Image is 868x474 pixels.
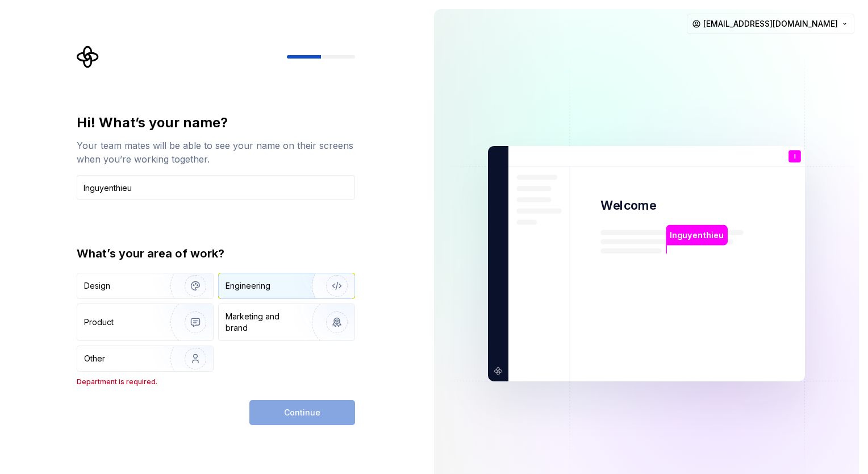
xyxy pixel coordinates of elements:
span: [EMAIL_ADDRESS][DOMAIN_NAME] [703,18,838,30]
div: Marketing and brand [226,311,302,334]
p: Welcome [600,197,656,214]
input: Han Solo [77,175,355,200]
div: What’s your area of work? [77,246,355,261]
p: Department is required. [77,377,355,386]
p: lnguyenthieu [670,229,724,242]
button: [EMAIL_ADDRESS][DOMAIN_NAME] [687,14,854,34]
div: Design [84,280,110,292]
div: Engineering [226,280,270,292]
svg: Supernova Logo [77,45,99,68]
p: l [794,153,796,160]
div: Your team mates will be able to see your name on their screens when you’re working together. [77,139,355,166]
div: Product [84,317,114,328]
div: Hi! What’s your name? [77,114,355,132]
div: Other [84,353,105,364]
